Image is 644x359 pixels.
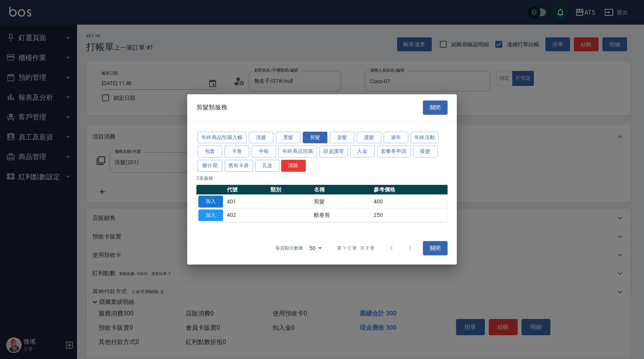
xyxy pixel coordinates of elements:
button: 包套 [198,146,222,158]
button: 關閉 [423,101,448,115]
div: 50 [306,238,325,258]
button: 接髮 [413,146,438,158]
th: 類別 [268,185,312,195]
button: 樂分期 [198,160,222,172]
td: 400 [372,195,448,208]
button: 年終商品預購入帳 [198,131,247,143]
button: 洗髮 [249,131,273,143]
button: 關閉 [423,241,448,255]
th: 參考價格 [372,185,448,195]
button: 舊有卡劵 [225,160,253,172]
span: 剪髮類服務 [196,104,227,111]
td: 401 [225,195,268,208]
button: 加入 [198,209,223,221]
button: 瓦皮 [255,160,280,172]
th: 代號 [225,185,268,195]
button: 年終活動 [411,131,439,143]
p: 第 1–2 筆 共 2 筆 [337,245,374,252]
button: 燙髮 [276,131,300,143]
td: 250 [372,208,448,222]
td: 402 [225,208,268,222]
td: 酷卷剪 [312,208,372,222]
button: 中租 [252,146,276,158]
button: 卡卷 [225,146,249,158]
button: 加入 [198,196,223,208]
p: 每頁顯示數量 [275,245,303,252]
button: 過年 [384,131,408,143]
button: 染髮 [330,131,354,143]
button: 年終商品預購 [278,146,317,158]
button: 護髮 [357,131,381,143]
button: 入金 [350,146,375,158]
th: 名稱 [312,185,372,195]
p: 2 筆服務 [196,175,448,182]
button: 頭皮護理 [319,146,348,158]
button: 套餐券申請 [377,146,411,158]
button: 剪髮 [303,131,327,143]
td: 剪髮 [312,195,372,208]
button: 清除 [281,160,306,172]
